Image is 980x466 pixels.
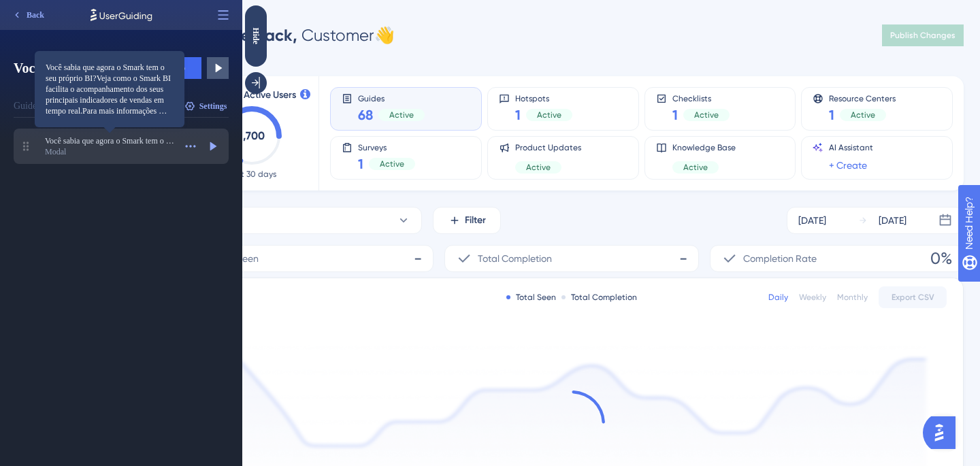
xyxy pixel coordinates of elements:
[829,157,867,173] a: + Create
[515,105,521,124] span: 1
[672,142,736,153] span: Knowledge Base
[829,142,873,153] span: AI Assistant
[683,162,708,173] span: Active
[199,101,227,112] span: Settings
[930,248,952,269] span: 0%
[561,292,637,303] div: Total Completion
[67,18,112,28] a: Learn more
[380,159,404,169] span: Active
[239,129,265,142] text: 1,700
[879,286,947,308] button: Export CSV
[679,248,687,269] span: -
[465,212,486,229] span: Filter
[182,95,229,117] button: Settings
[672,105,678,124] span: 1
[506,292,556,303] div: Total Seen
[45,146,174,157] div: Modal
[890,30,955,41] span: Publish Changes
[743,250,817,267] span: Completion Rate
[389,110,414,120] span: Active
[526,162,551,173] span: Active
[45,135,174,146] span: Você sabia que agora o Smark tem o seu próprio BI?Veja como o Smark BI facilita o acompanhamento ...
[837,292,868,303] div: Monthly
[228,169,276,180] span: Last 30 days
[829,105,834,124] span: 1
[923,412,964,453] iframe: UserGuiding AI Assistant Launcher
[180,24,395,46] div: Customer 👋
[180,207,422,234] button: All Guides
[358,154,363,173] span: 1
[414,248,422,269] span: -
[672,93,730,103] span: Checklists
[433,207,501,234] button: Filter
[478,250,552,267] span: Total Completion
[16,4,173,31] span: More accurate element selection using specific CSS attributes.
[358,142,415,152] span: Surveys
[892,292,934,303] span: Export CSV
[515,93,572,103] span: Hotspots
[358,93,425,103] span: Guides
[5,4,50,26] button: Back
[798,212,826,229] div: [DATE]
[829,93,896,103] span: Resource Centers
[208,87,296,103] span: Monthly Active Users
[14,59,127,78] span: Você Sabia - Smark BI
[882,24,964,46] button: Publish Changes
[768,292,788,303] div: Daily
[32,3,85,20] span: Need Help?
[358,105,373,124] span: 68
[694,110,719,120] span: Active
[799,292,826,303] div: Weekly
[537,110,561,120] span: Active
[851,110,875,120] span: Active
[879,212,906,229] div: [DATE]
[14,98,50,114] div: Guide ID:
[515,142,581,153] span: Product Updates
[27,10,44,20] span: Back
